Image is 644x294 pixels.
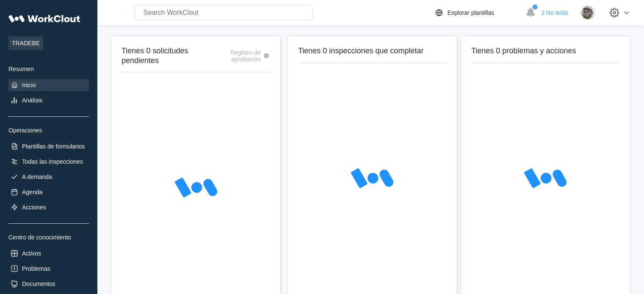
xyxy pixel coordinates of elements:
div: Agenda [22,189,42,195]
div: Inicio [22,82,36,88]
div: Explorar plantillas [448,9,495,16]
a: Problemas [8,263,89,275]
h2: Tienes 0 solicitudes pendientes [122,46,210,65]
a: Plantillas de formularios [8,140,89,152]
div: Plantillas de formularios [22,143,85,150]
a: Explorar plantillas [434,8,522,18]
div: Resumen [8,66,89,72]
div: Problemas [22,265,50,272]
a: Todas las inspecciones [8,156,89,168]
h2: Tienes 0 problemas y acciones [471,46,620,56]
div: Acciones [22,204,46,211]
div: Análisis [22,97,42,104]
input: Search WorkClout [135,5,312,20]
div: Centro de conocimiento [8,234,89,241]
div: Registro de aprobación [210,49,261,63]
a: Inicio [8,79,89,91]
span: TRADEBE [8,36,43,50]
span: 2 No leído [541,9,568,16]
div: Activos [22,250,41,257]
a: Documentos [8,278,89,290]
h2: Tienes 0 inspecciones que completar [298,46,447,56]
a: Análisis [8,94,89,106]
a: A demanda [8,171,89,183]
a: Acciones [8,201,89,213]
a: Activos [8,247,89,259]
div: Todas las inspecciones [22,158,83,165]
a: Agenda [8,186,89,198]
img: 2f847459-28ef-4a61-85e4-954d408df519.jpg [580,5,595,20]
div: Operaciones [8,127,89,134]
div: A demanda [22,173,52,180]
